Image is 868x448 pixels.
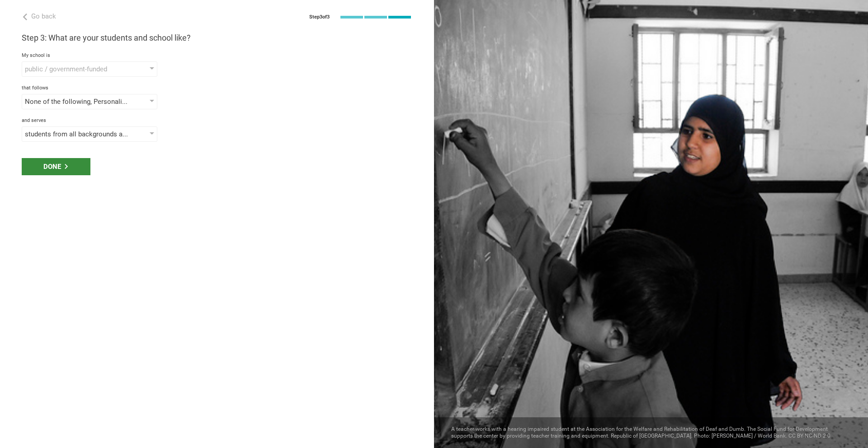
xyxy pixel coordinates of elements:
[25,130,128,139] div: students from all backgrounds and resources
[22,33,412,43] h3: Step 3: What are your students and school like?
[309,14,330,20] div: Step 3 of 3
[31,12,56,20] span: Go back
[25,65,128,74] div: public / government-funded
[22,52,412,59] div: My school is
[434,417,868,448] div: A teacher works with a hearing impaired student at the Association for the Welfare and Rehabilita...
[25,97,128,106] div: None of the following, Personalized Learning
[22,85,412,91] div: that follows
[22,158,90,175] div: Done
[22,117,412,124] div: and serves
